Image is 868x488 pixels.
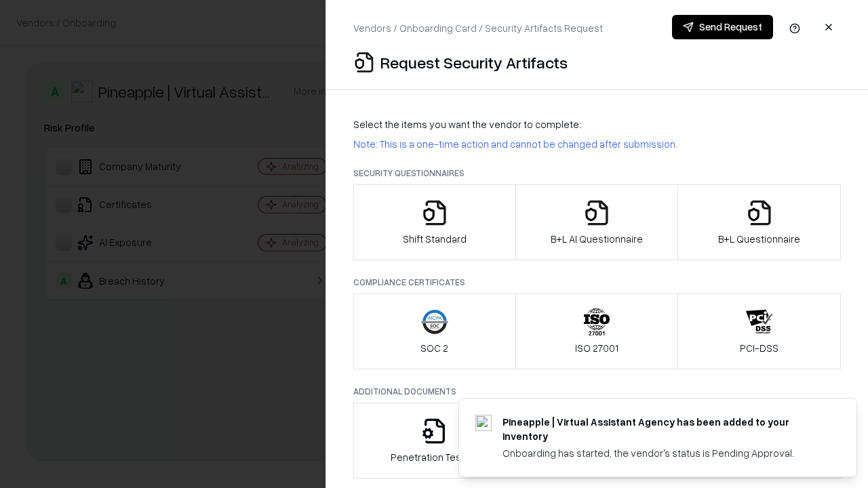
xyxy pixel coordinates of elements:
[740,341,778,355] p: PCI-DSS
[677,184,841,260] button: B+L Questionnaire
[353,277,841,288] p: Compliance Certificates
[420,341,448,355] p: SOC 2
[353,137,841,151] p: Note: This is a one-time action and cannot be changed after submission.
[475,415,492,431] img: trypineapple.com
[502,415,824,443] div: Pineapple | Virtual Assistant Agency has been added to your inventory
[551,232,643,246] p: B+L AI Questionnaire
[391,450,478,464] p: Penetration Testing
[353,386,841,397] p: Additional Documents
[718,232,800,246] p: B+L Questionnaire
[403,232,467,246] p: Shift Standard
[677,293,841,369] button: PCI-DSS
[515,293,679,369] button: ISO 27001
[353,184,516,260] button: Shift Standard
[515,184,679,260] button: B+L AI Questionnaire
[353,167,841,179] p: Security Questionnaires
[353,403,516,479] button: Penetration Testing
[353,21,603,35] p: Vendors / Onboarding Card / Security Artifacts Request
[575,341,618,355] p: ISO 27001
[380,52,568,73] p: Request Security Artifacts
[672,15,773,39] button: Send Request
[353,293,516,369] button: SOC 2
[353,117,841,131] p: Select the items you want the vendor to complete:
[502,446,824,460] div: Onboarding has started, the vendor's status is Pending Approval.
